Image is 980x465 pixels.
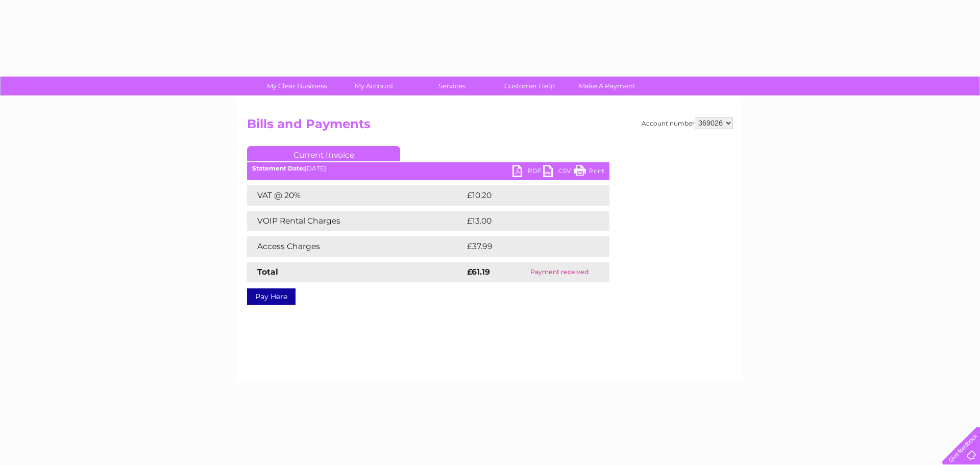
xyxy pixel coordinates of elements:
div: [DATE] [247,165,609,172]
td: VAT @ 20% [247,185,464,206]
h2: Bills and Payments [247,117,733,136]
a: My Clear Business [255,77,339,95]
td: Payment received [509,262,609,282]
a: Current Invoice [247,146,400,161]
a: My Account [332,77,416,95]
td: £10.20 [464,185,588,206]
strong: £61.19 [467,267,490,277]
strong: Total [257,267,278,277]
td: Access Charges [247,236,464,257]
div: Account number [642,117,733,129]
a: Make A Payment [565,77,649,95]
a: Customer Help [487,77,572,95]
a: Print [574,165,604,180]
a: PDF [512,165,543,180]
td: £37.99 [464,236,589,257]
a: Pay Here [247,288,296,305]
b: Statement Date: [252,164,305,172]
td: VOIP Rental Charges [247,211,464,231]
a: Services [410,77,494,95]
td: £13.00 [464,211,588,231]
a: CSV [543,165,574,180]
